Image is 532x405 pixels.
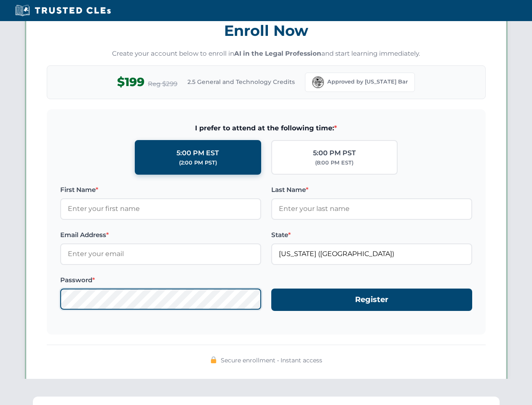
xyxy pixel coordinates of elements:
[315,159,353,167] div: (8:00 PM EST)
[13,4,113,17] img: Trusted CLEs
[60,230,261,240] label: Email Address
[47,49,486,59] p: Create your account below to enroll in and start learning immediately.
[271,243,472,265] input: Florida (FL)
[148,79,177,89] span: Reg $299
[271,289,472,311] button: Register
[327,78,408,86] span: Approved by [US_STATE] Bar
[234,49,321,57] strong: AI in the Legal Profession
[47,17,486,44] h3: Enroll Now
[176,148,219,159] div: 5:00 PM EST
[60,243,261,265] input: Enter your email
[271,230,472,240] label: State
[60,198,261,219] input: Enter your first name
[210,356,217,363] img: 🔒
[312,76,324,88] img: Florida Bar
[313,148,356,159] div: 5:00 PM PST
[179,159,217,167] div: (2:00 PM PST)
[60,275,261,285] label: Password
[60,123,472,134] span: I prefer to attend at the following time:
[271,198,472,219] input: Enter your last name
[221,356,322,365] span: Secure enrollment • Instant access
[271,185,472,195] label: Last Name
[187,77,295,86] span: 2.5 General and Technology Credits
[60,185,261,195] label: First Name
[117,73,144,92] span: $199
